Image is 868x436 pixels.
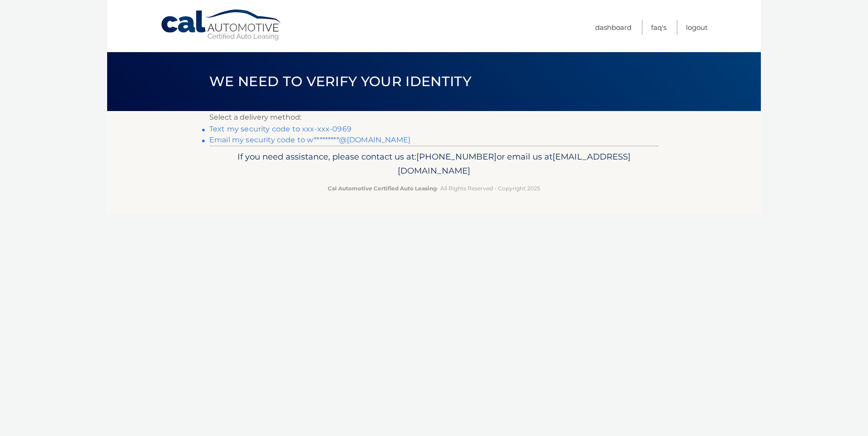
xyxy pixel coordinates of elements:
[209,73,471,90] span: We need to verify your identity
[209,125,351,133] a: Text my security code to xxx-xxx-0969
[160,9,283,41] a: Cal Automotive
[416,151,497,162] span: [PHONE_NUMBER]
[215,184,653,193] p: - All Rights Reserved - Copyright 2025
[686,20,708,35] a: Logout
[595,20,631,35] a: Dashboard
[651,20,666,35] a: FAQ's
[215,150,653,179] p: If you need assistance, please contact us at: or email us at
[209,111,659,124] p: Select a delivery method:
[328,185,437,192] strong: Cal Automotive Certified Auto Leasing
[209,136,410,144] a: Email my security code to w*********@[DOMAIN_NAME]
